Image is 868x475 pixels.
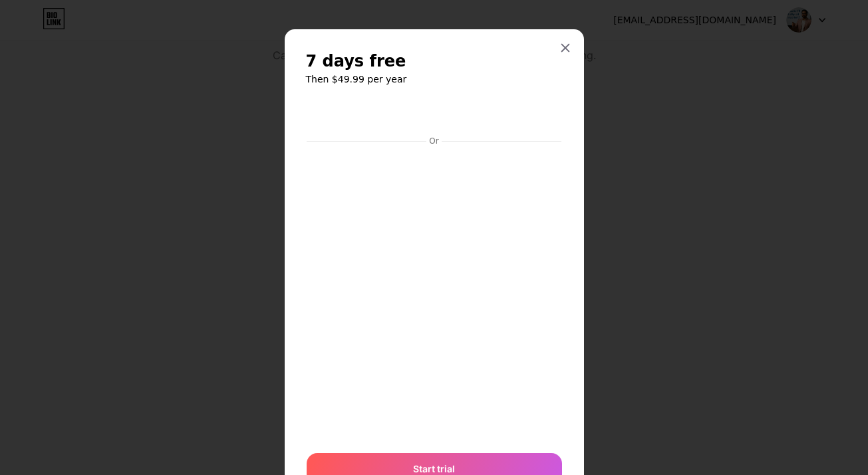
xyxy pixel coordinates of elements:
span: 7 days free [306,51,406,72]
h6: Then $49.99 per year [306,73,563,86]
iframe: Secure payment input frame [304,148,565,440]
div: Or [426,136,441,146]
iframe: Secure payment button frame [307,100,562,132]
